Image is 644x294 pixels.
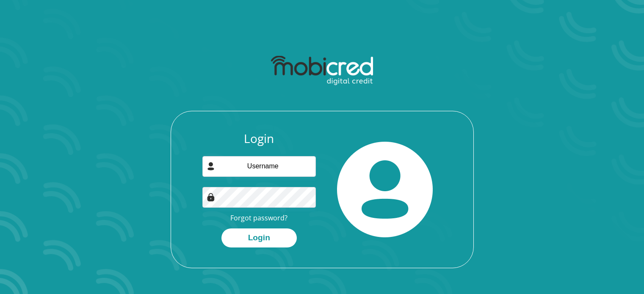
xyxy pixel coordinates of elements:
[207,193,215,201] img: Image
[271,56,373,85] img: mobicred logo
[221,228,297,247] button: Login
[202,132,316,146] h3: Login
[207,162,215,170] img: user-icon image
[230,213,287,223] a: Forgot password?
[202,156,316,177] input: Username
